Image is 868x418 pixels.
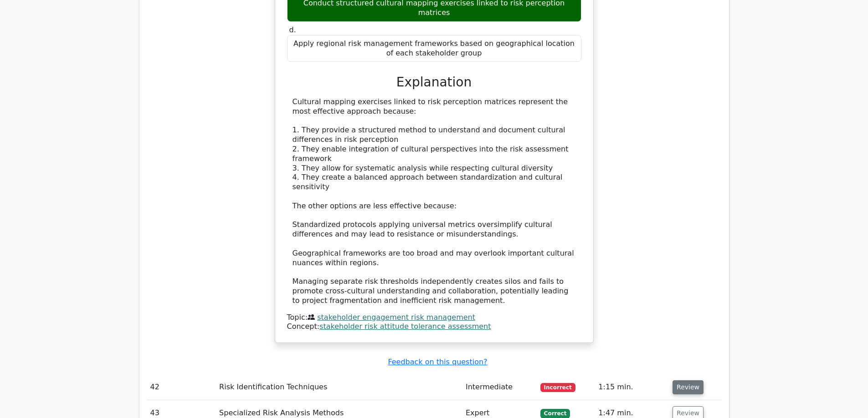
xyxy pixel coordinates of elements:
td: Intermediate [462,374,537,400]
td: Risk Identification Techniques [216,374,462,400]
td: 42 [147,374,216,400]
button: Review [673,380,704,394]
div: Cultural mapping exercises linked to risk perception matrices represent the most effective approa... [293,97,576,306]
td: 1:15 min. [595,374,669,400]
a: stakeholder risk attitude tolerance assessment [319,322,491,331]
a: stakeholder engagement risk management [317,313,475,322]
span: d. [289,25,296,34]
h3: Explanation [293,75,576,90]
a: Feedback on this question? [388,358,487,366]
div: Concept: [287,322,581,332]
span: Correct [540,409,570,418]
span: Incorrect [540,383,575,392]
div: Topic: [287,313,581,322]
div: Apply regional risk management frameworks based on geographical location of each stakeholder group [287,35,581,62]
